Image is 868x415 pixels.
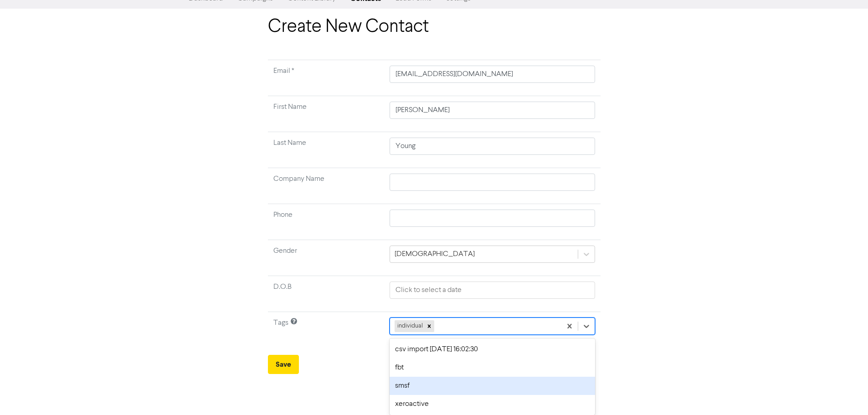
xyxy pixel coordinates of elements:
[390,340,595,359] div: csv import [DATE] 16:02:30
[395,320,424,332] div: individual
[390,359,595,377] div: fbt
[268,96,385,132] td: First Name
[390,395,595,413] div: xeroactive
[268,240,385,276] td: Gender
[268,60,385,96] td: Required
[268,168,385,204] td: Company Name
[390,282,595,299] input: Click to select a date
[395,249,475,260] div: [DEMOGRAPHIC_DATA]
[390,377,595,395] div: smsf
[268,204,385,240] td: Phone
[822,371,868,415] iframe: Chat Widget
[268,276,385,312] td: D.O.B
[268,312,385,348] td: Tags
[268,16,601,38] h1: Create New Contact
[268,355,299,374] button: Save
[268,132,385,168] td: Last Name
